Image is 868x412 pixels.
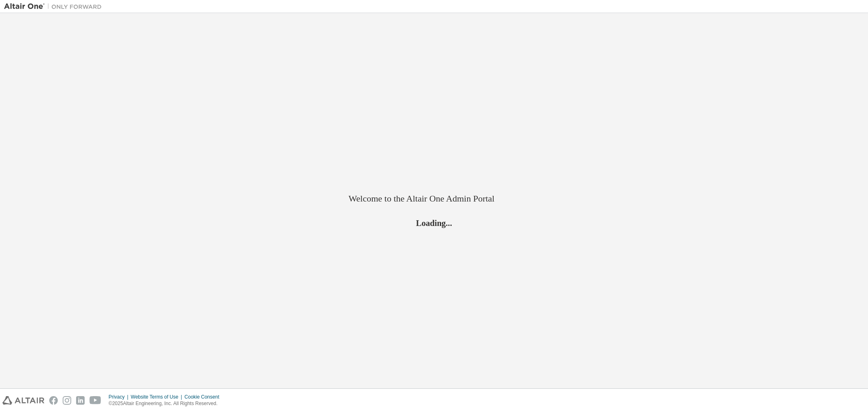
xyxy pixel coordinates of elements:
[109,400,224,407] p: © 2025 Altair Engineering, Inc. All Rights Reserved.
[109,394,131,400] div: Privacy
[4,2,106,11] img: Altair One
[49,396,58,405] img: facebook.svg
[349,218,520,228] h2: Loading...
[63,396,71,405] img: instagram.svg
[2,396,44,405] img: altair_logo.svg
[131,394,184,400] div: Website Terms of Use
[76,396,85,405] img: linkedin.svg
[349,193,520,204] h2: Welcome to the Altair One Admin Portal
[90,396,101,405] img: youtube.svg
[184,394,224,400] div: Cookie Consent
